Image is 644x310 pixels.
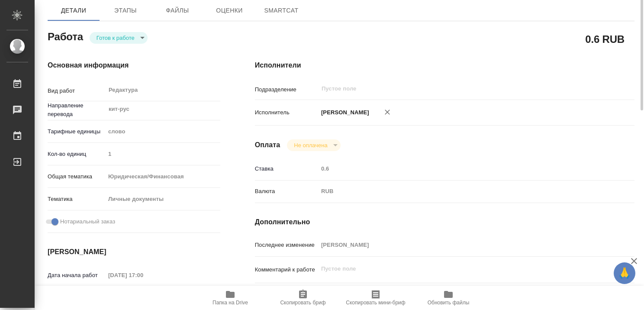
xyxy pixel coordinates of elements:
[255,187,318,196] p: Валюта
[48,60,220,71] h4: Основная информация
[194,286,267,310] button: Папка на Drive
[90,32,148,44] div: Готов к работе
[105,169,220,184] div: Юридическая/Финансовая
[321,84,583,94] input: Пустое поле
[94,34,137,42] button: Готов к работе
[280,300,325,306] span: Скопировать бриф
[48,172,105,181] p: Общая тематика
[60,217,115,226] span: Нотариальный заказ
[261,5,302,16] span: SmartCat
[255,217,634,227] h4: Дополнительно
[48,150,105,158] p: Кол-во единиц
[614,262,635,284] button: 🙏
[213,300,248,306] span: Папка на Drive
[48,101,105,119] p: Направление перевода
[105,5,146,16] span: Этапы
[53,5,94,16] span: Детали
[318,184,603,199] div: RUB
[267,286,339,310] button: Скопировать бриф
[412,286,485,310] button: Обновить файлы
[48,195,105,203] p: Тематика
[346,300,405,306] span: Скопировать мини-бриф
[48,127,105,136] p: Тарифные единицы
[157,5,198,16] span: Файлы
[255,85,318,94] p: Подразделение
[378,103,397,122] button: Удалить исполнителя
[48,87,105,95] p: Вид работ
[339,286,412,310] button: Скопировать мини-бриф
[105,192,220,207] div: Личные документы
[291,142,330,149] button: Не оплачена
[617,264,632,282] span: 🙏
[48,271,105,280] p: Дата начала работ
[48,28,83,44] h2: Работа
[48,247,220,257] h4: [PERSON_NAME]
[318,162,603,175] input: Пустое поле
[105,124,220,139] div: слово
[255,108,318,117] p: Исполнитель
[585,32,625,46] h2: 0.6 RUB
[255,60,634,71] h4: Исполнители
[287,139,340,151] div: Готов к работе
[105,148,220,160] input: Пустое поле
[428,300,470,306] span: Обновить файлы
[318,239,603,251] input: Пустое поле
[255,165,318,173] p: Ставка
[255,140,280,150] h4: Оплата
[255,265,318,274] p: Комментарий к работе
[105,269,181,281] input: Пустое поле
[318,108,369,117] p: [PERSON_NAME]
[209,5,250,16] span: Оценки
[255,241,318,249] p: Последнее изменение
